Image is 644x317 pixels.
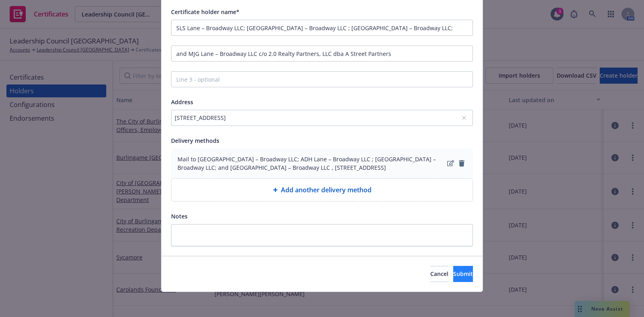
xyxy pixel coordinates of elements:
div: [STREET_ADDRESS] [175,113,461,122]
span: Certificate holder name* [171,8,239,16]
span: Cancel [430,270,448,278]
button: Submit [453,266,473,282]
a: edit [446,158,455,168]
button: [STREET_ADDRESS] [171,110,473,126]
input: Line 2 - optional [171,45,473,62]
span: Mail to [GEOGRAPHIC_DATA] – Broadway LLC; ADH Lane – Broadway LLC ; [GEOGRAPHIC_DATA] – Broadway ... [178,155,446,172]
button: Cancel [430,266,448,282]
input: Line 1 [171,20,473,36]
span: Address [171,98,193,106]
div: Add another delivery method [171,178,473,202]
input: Line 3 - optional [171,71,473,87]
span: Delivery methods [171,137,219,144]
span: Notes [171,212,188,220]
span: Add another delivery method [281,185,372,195]
a: remove [457,158,466,168]
span: Submit [453,270,473,278]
